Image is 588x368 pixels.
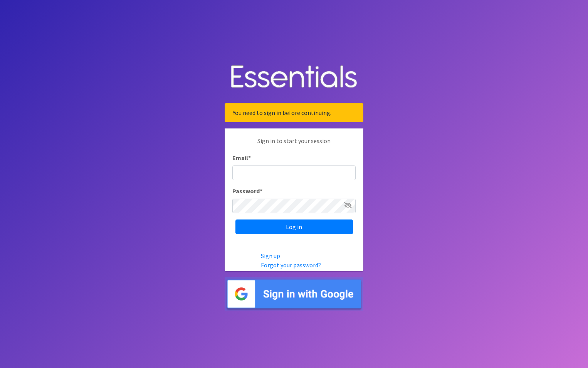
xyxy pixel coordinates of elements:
[248,154,251,162] abbr: required
[232,186,262,196] label: Password
[225,57,363,97] img: Human Essentials
[261,261,321,269] a: Forgot your password?
[261,252,280,260] a: Sign up
[260,187,262,195] abbr: required
[225,103,363,122] div: You need to sign in before continuing.
[232,136,356,153] p: Sign in to start your session
[235,219,353,234] input: Log in
[232,153,251,162] label: Email
[225,277,363,311] img: Sign in with Google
